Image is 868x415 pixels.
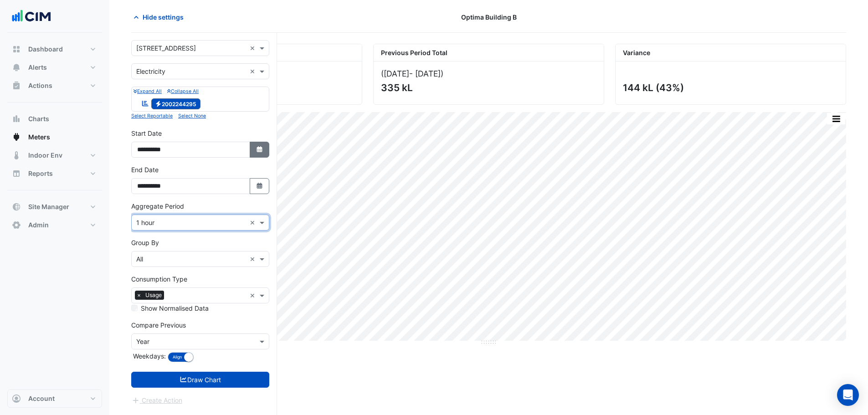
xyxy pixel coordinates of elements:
span: Indoor Env [28,151,62,160]
label: Weekdays: [131,351,166,361]
label: Show Normalised Data [141,303,209,313]
app-icon: Meters [12,133,21,142]
span: Reports [28,169,53,178]
small: Select Reportable [131,113,173,119]
span: Actions [28,81,52,90]
button: Admin [7,216,102,234]
label: Compare Previous [131,320,186,330]
button: Reports [7,164,102,183]
app-icon: Indoor Env [12,151,21,160]
span: Charts [28,114,49,123]
label: Start Date [131,128,162,138]
span: Dashboard [28,45,63,54]
app-icon: Actions [12,81,21,90]
img: Company Logo [11,7,52,26]
span: Clear [250,218,257,227]
button: Collapse All [167,87,199,95]
fa-icon: Select Date [256,182,264,190]
button: Meters [7,128,102,146]
app-icon: Charts [12,114,21,123]
span: Clear [250,291,257,300]
button: Hide settings [131,9,190,25]
fa-icon: Electricity [155,100,162,107]
label: Group By [131,238,159,247]
label: End Date [131,165,159,174]
span: 2002244295 [151,98,201,109]
div: Previous Period Total [374,44,604,61]
span: Admin [28,220,49,230]
app-icon: Alerts [12,63,21,72]
app-icon: Site Manager [12,202,21,211]
span: Usage [143,291,164,300]
fa-icon: Reportable [141,99,149,107]
button: More Options [827,113,845,124]
small: Select None [178,113,206,119]
app-icon: Reports [12,169,21,178]
span: × [135,291,143,300]
span: - [DATE] [409,69,441,78]
button: Actions [7,77,102,95]
div: Open Intercom Messenger [837,384,859,406]
button: Alerts [7,58,102,77]
fa-icon: Select Date [256,146,264,154]
span: Clear [250,67,257,76]
label: Consumption Type [131,274,187,284]
div: 144 kL (43%) [623,82,837,93]
small: Collapse All [167,88,199,94]
span: Site Manager [28,202,69,211]
app-icon: Dashboard [12,45,21,54]
button: Site Manager [7,198,102,216]
span: Clear [250,254,257,264]
button: Select None [178,112,206,120]
div: ([DATE] ) [381,69,596,78]
div: Variance [616,44,846,61]
button: Indoor Env [7,146,102,164]
app-icon: Admin [12,220,21,230]
span: Account [28,394,55,403]
div: 335 kL [381,82,595,93]
button: Select Reportable [131,112,173,120]
small: Expand All [134,88,162,94]
button: Charts [7,110,102,128]
span: Hide settings [143,12,184,22]
button: Draw Chart [131,372,269,388]
span: Clear [250,43,257,53]
app-escalated-ticket-create-button: Please draw the charts first [131,396,183,404]
span: Optima Building B [461,12,517,22]
button: Expand All [134,87,162,95]
label: Aggregate Period [131,201,184,211]
span: Meters [28,133,50,142]
span: Alerts [28,63,47,72]
button: Dashboard [7,40,102,58]
button: Account [7,389,102,408]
